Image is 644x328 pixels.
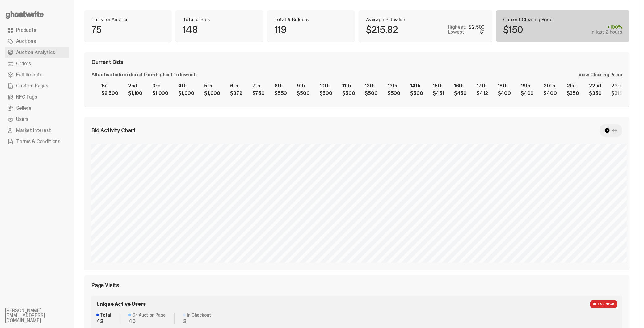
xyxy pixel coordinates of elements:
[204,91,220,96] div: $1,000
[5,125,69,136] a: Market Interest
[612,83,623,88] div: 23rd
[96,318,111,324] dd: 42
[589,91,601,96] div: $350
[16,106,31,111] span: Sellers
[365,91,377,96] div: $500
[16,139,60,144] span: Terms & Conditions
[91,25,101,35] p: 75
[521,91,534,96] div: $400
[183,318,211,324] dd: 2
[128,313,166,317] dt: On Auction Page
[433,83,444,88] div: 15th
[365,83,377,88] div: 12th
[275,17,347,22] p: Total # Bidders
[477,91,488,96] div: $412
[16,50,55,55] span: Auction Analytics
[544,91,557,96] div: $400
[5,25,69,36] a: Products
[5,308,79,323] li: [PERSON_NAME][EMAIL_ADDRESS][DOMAIN_NAME]
[128,83,142,88] div: 2nd
[5,92,69,103] a: NFC Tags
[183,17,256,22] p: Total # Bids
[91,72,197,77] div: All active bids ordered from highest to lowest.
[503,25,523,35] p: $150
[183,25,198,35] p: 148
[252,83,265,88] div: 7th
[178,83,194,88] div: 4th
[275,91,287,96] div: $550
[480,30,485,35] div: $1
[230,91,242,96] div: $879
[590,300,617,308] span: LIVE NOW
[410,83,423,88] div: 14th
[230,83,242,88] div: 6th
[178,91,194,96] div: $1,000
[5,80,69,92] a: Custom Pages
[498,91,511,96] div: $400
[521,83,534,88] div: 19th
[448,25,466,30] p: Highest:
[410,91,423,96] div: $500
[152,91,168,96] div: $1,000
[591,25,622,30] div: +100%
[612,91,623,96] div: $315
[16,95,37,100] span: NFC Tags
[503,17,622,22] p: Current Clearing Price
[91,283,119,288] span: Page Visits
[152,83,168,88] div: 3rd
[204,83,220,88] div: 5th
[591,30,622,35] div: in last 2 hours
[275,25,287,35] p: 119
[388,83,400,88] div: 13th
[5,136,69,147] a: Terms & Conditions
[101,83,118,88] div: 1st
[91,59,123,65] span: Current Bids
[297,91,309,96] div: $500
[567,83,579,88] div: 21st
[544,83,557,88] div: 20th
[96,302,146,307] span: Unique Active Users
[366,25,398,35] p: $215.82
[567,91,579,96] div: $350
[16,28,36,33] span: Products
[183,313,211,317] dt: In Checkout
[388,91,400,96] div: $500
[297,83,309,88] div: 9th
[5,103,69,114] a: Sellers
[454,91,467,96] div: $450
[96,313,111,317] dt: Total
[128,91,142,96] div: $1,100
[5,69,69,80] a: Fulfillments
[469,25,485,30] div: $2,500
[16,117,28,122] span: Users
[16,128,51,133] span: Market Interest
[5,36,69,47] a: Auctions
[91,17,164,22] p: Units for Auction
[454,83,467,88] div: 16th
[448,30,465,35] p: Lowest:
[433,91,444,96] div: $451
[342,83,355,88] div: 11th
[16,72,42,77] span: Fulfillments
[477,83,488,88] div: 17th
[16,39,36,44] span: Auctions
[5,47,69,58] a: Auction Analytics
[16,61,31,66] span: Orders
[342,91,355,96] div: $500
[320,83,332,88] div: 10th
[5,58,69,69] a: Orders
[275,83,287,88] div: 8th
[5,114,69,125] a: Users
[16,83,48,88] span: Custom Pages
[366,17,485,22] p: Average Bid Value
[579,72,622,77] div: View Clearing Price
[589,83,601,88] div: 22nd
[91,128,136,133] span: Bid Activity Chart
[498,83,511,88] div: 18th
[320,91,332,96] div: $500
[101,91,118,96] div: $2,500
[252,91,265,96] div: $750
[128,318,166,324] dd: 40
